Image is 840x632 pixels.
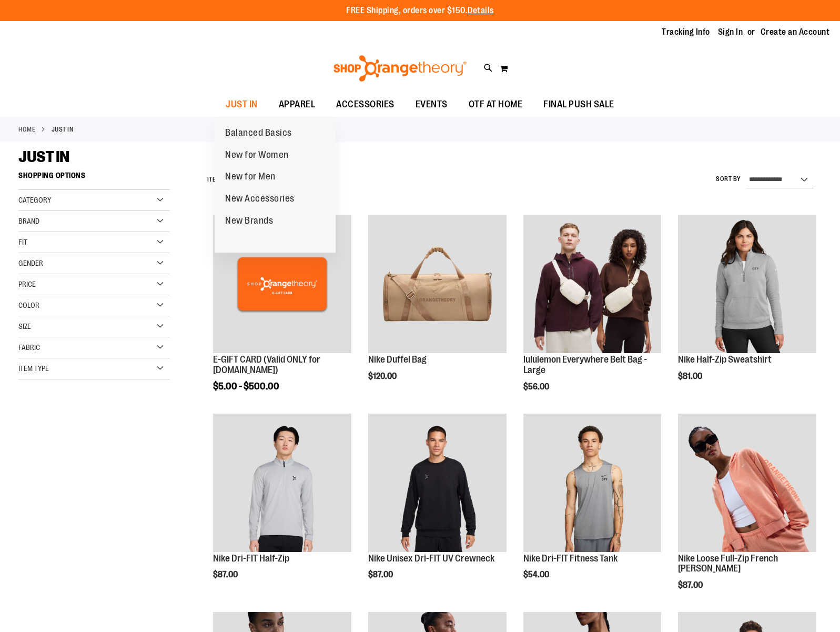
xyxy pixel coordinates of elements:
[678,372,704,381] span: $81.00
[662,26,710,38] a: Tracking Info
[225,149,289,163] span: New for Women
[225,171,276,184] span: New for Men
[213,414,351,554] a: Nike Dri-FIT Half-Zip
[518,408,667,607] div: product
[523,553,618,564] a: Nike Dri-FIT Fitness Tank
[469,93,523,116] span: OTF AT HOME
[18,301,39,309] span: Color
[213,215,351,353] img: E-GIFT CARD (Valid ONLY for ShopOrangetheory.com)
[673,408,822,617] div: product
[678,215,816,355] a: Nike Half-Zip Sweatshirt
[368,414,507,554] a: Nike Unisex Dri-FIT UV Crewneck
[213,414,351,552] img: Nike Dri-FIT Half-Zip
[678,414,816,554] a: Nike Loose Full-Zip French Terry Hoodie
[523,215,662,353] img: lululemon Everywhere Belt Bag - Large
[523,570,551,579] span: $54.00
[678,215,816,353] img: Nike Half-Zip Sweatshirt
[18,125,35,134] a: Home
[523,215,662,355] a: lululemon Everywhere Belt Bag - Large
[368,553,494,564] a: Nike Unisex Dri-FIT UV Crewneck
[208,408,357,607] div: product
[18,166,170,190] strong: Shopping Options
[18,238,27,246] span: Fit
[225,127,292,141] span: Balanced Basics
[368,414,507,552] img: Nike Unisex Dri-FIT UV Crewneck
[363,408,512,607] div: product
[368,215,507,353] img: Nike Duffel Bag
[18,280,36,288] span: Price
[543,93,614,116] span: FINAL PUSH SALE
[678,553,778,574] a: Nike Loose Full-Zip French [PERSON_NAME]
[336,93,394,116] span: ACCESSORIES
[523,414,662,554] a: Nike Dri-FIT Fitness Tank
[368,372,398,381] span: $120.00
[213,354,320,375] a: E-GIFT CARD (Valid ONLY for [DOMAIN_NAME])
[208,209,357,418] div: product
[718,26,743,38] a: Sign In
[678,414,816,552] img: Nike Loose Full-Zip French Terry Hoodie
[346,5,494,17] p: FREE Shipping, orders over $150.
[518,209,667,418] div: product
[678,354,772,365] a: Nike Half-Zip Sweatshirt
[213,381,279,392] span: $5.00 - $500.00
[716,175,741,184] label: Sort By
[673,209,822,408] div: product
[18,196,51,204] span: Category
[18,322,31,330] span: Size
[332,55,468,82] img: Shop Orangetheory
[416,93,448,116] span: EVENTS
[18,343,40,352] span: Fabric
[18,148,69,166] span: JUST IN
[368,215,507,355] a: Nike Duffel Bag
[18,217,39,225] span: Brand
[18,364,49,373] span: Item Type
[523,414,662,552] img: Nike Dri-FIT Fitness Tank
[18,259,43,267] span: Gender
[468,6,494,15] a: Details
[225,193,295,206] span: New Accessories
[678,580,704,590] span: $87.00
[225,215,273,228] span: New Brands
[213,553,289,564] a: Nike Dri-FIT Half-Zip
[52,125,74,134] strong: JUST IN
[368,570,394,579] span: $87.00
[363,209,512,408] div: product
[761,26,830,38] a: Create an Account
[213,215,351,355] a: E-GIFT CARD (Valid ONLY for ShopOrangetheory.com)
[523,354,647,375] a: lululemon Everywhere Belt Bag - Large
[368,354,427,365] a: Nike Duffel Bag
[226,93,258,116] span: JUST IN
[279,93,316,116] span: APPAREL
[213,570,239,579] span: $87.00
[207,172,243,188] h2: Items to
[523,382,551,392] span: $56.00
